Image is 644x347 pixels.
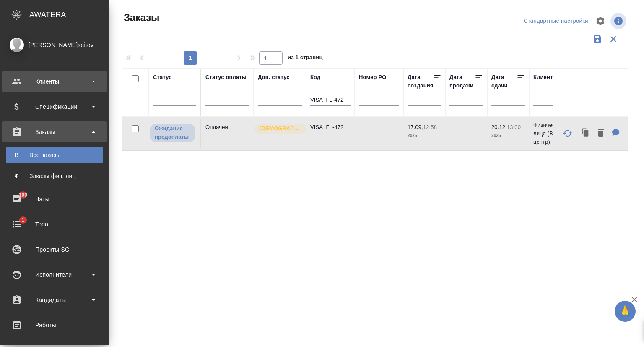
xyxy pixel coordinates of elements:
[201,119,254,148] td: Оплачен
[533,121,574,146] p: Физическое лицо (Визовый центр)
[205,73,247,81] div: Статус оплаты
[6,294,103,306] div: Кандидаты
[590,11,610,31] span: Настроить таблицу
[423,124,437,130] p: 12:58
[2,315,107,336] a: Работы
[533,73,553,81] div: Клиент
[6,147,103,163] a: ВВсе заказы
[153,73,172,81] div: Статус
[288,53,323,65] span: из 1 страниц
[491,124,507,130] p: 20.12,
[260,124,301,133] p: [DEMOGRAPHIC_DATA]
[618,302,632,320] span: 🙏
[615,301,636,322] button: 🙏
[6,168,103,184] a: ФЗаказы физ. лиц
[359,73,386,81] div: Номер PO
[408,124,423,130] p: 17.09,
[594,125,608,142] button: Удалить
[29,6,109,23] div: AWATERA
[155,124,190,141] p: Ожидание предоплаты
[491,73,517,90] div: Дата сдачи
[6,268,103,281] div: Исполнители
[2,189,107,210] a: 100Чаты
[10,172,99,180] div: Заказы физ. лиц
[408,73,433,90] div: Дата создания
[16,216,29,224] span: 1
[491,131,525,140] p: 2025
[610,13,628,29] span: Посмотреть информацию
[6,319,103,331] div: Работы
[10,151,99,159] div: Все заказы
[6,75,103,88] div: Клиенты
[408,131,441,140] p: 2025
[122,11,159,24] span: Заказы
[310,73,320,81] div: Код
[14,191,33,199] span: 100
[605,31,621,47] button: Сбросить фильтры
[254,123,302,134] div: Выставляется автоматически для первых 3 заказов нового контактного лица. Особое внимание
[6,243,103,256] div: Проекты SC
[558,123,578,143] button: Обновить
[6,126,103,138] div: Заказы
[449,73,475,90] div: Дата продажи
[2,214,107,235] a: 1Todo
[589,31,605,47] button: Сохранить фильтры
[507,124,521,130] p: 13:00
[522,15,590,28] div: split button
[310,123,351,131] p: VISA_FL-472
[6,193,103,205] div: Чаты
[578,125,594,142] button: Клонировать
[6,40,103,50] div: [PERSON_NAME]seitov
[2,239,107,260] a: Проекты SC
[258,73,290,81] div: Доп. статус
[6,100,103,113] div: Спецификации
[6,218,103,231] div: Todo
